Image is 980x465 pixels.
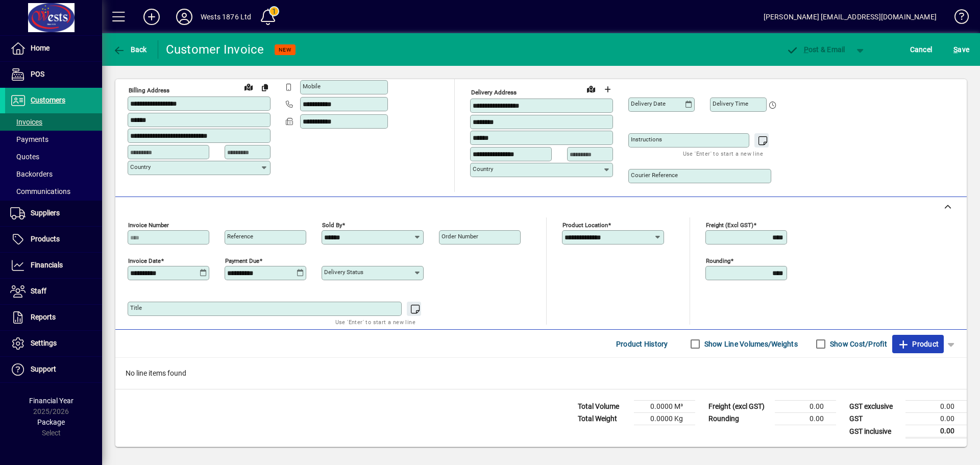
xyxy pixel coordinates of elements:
span: Product [897,336,939,352]
span: ave [953,41,969,58]
a: Home [5,36,102,61]
td: Total Weight [573,413,634,425]
button: Choose address [599,81,616,97]
button: Save [951,40,972,59]
a: Suppliers [5,201,102,226]
div: No line items found [115,358,967,389]
td: 0.00 [905,401,967,413]
mat-label: Freight (excl GST) [706,222,753,229]
a: Products [5,227,102,252]
span: Package [37,418,65,426]
button: Product [892,335,944,353]
mat-hint: Use 'Enter' to start a new line [683,148,763,159]
a: Support [5,357,102,382]
span: ost & Email [786,45,845,54]
div: [PERSON_NAME] [EMAIL_ADDRESS][DOMAIN_NAME] [764,9,937,25]
span: Settings [31,339,57,347]
a: View on map [583,81,599,97]
a: View on map [240,79,257,95]
mat-label: Courier Reference [631,172,678,179]
a: POS [5,62,102,87]
span: P [804,45,808,54]
button: Copy to Delivery address [257,79,273,95]
button: Add [135,8,168,26]
mat-label: Mobile [303,83,321,90]
span: Staff [31,287,46,295]
a: Financials [5,253,102,278]
a: Quotes [5,148,102,165]
a: Settings [5,331,102,356]
mat-label: Sold by [322,222,342,229]
mat-label: Instructions [631,136,662,143]
div: Wests 1876 Ltd [201,9,251,25]
a: Reports [5,305,102,330]
label: Show Line Volumes/Weights [702,339,798,349]
span: Products [31,235,60,243]
div: Customer Invoice [166,41,264,58]
a: Payments [5,131,102,148]
span: Quotes [10,153,39,161]
td: Rounding [703,413,775,425]
td: 0.00 [775,413,836,425]
span: Back [113,45,147,54]
mat-label: Order number [442,233,478,240]
span: Backorders [10,170,53,178]
a: Invoices [5,113,102,131]
mat-label: Country [130,163,151,170]
span: Invoices [10,118,42,126]
button: Post & Email [781,40,850,59]
td: Total Volume [573,401,634,413]
mat-label: Delivery time [713,100,748,107]
span: Home [31,44,50,52]
span: Customers [31,96,65,104]
mat-label: Invoice number [128,222,169,229]
span: Product History [616,336,668,352]
mat-label: Rounding [706,257,730,264]
span: Financial Year [29,397,73,405]
td: 0.0000 Kg [634,413,695,425]
td: GST [844,413,905,425]
mat-label: Invoice date [128,257,161,264]
mat-hint: Use 'Enter' to start a new line [335,316,415,328]
span: POS [31,70,44,78]
button: Profile [168,8,201,26]
mat-label: Reference [227,233,253,240]
mat-label: Delivery date [631,100,666,107]
a: Backorders [5,165,102,183]
a: Staff [5,279,102,304]
span: Communications [10,187,70,195]
span: Support [31,365,56,373]
span: Reports [31,313,56,321]
button: Cancel [908,40,935,59]
mat-label: Title [130,304,142,311]
mat-label: Product location [562,222,608,229]
button: Product History [612,335,672,353]
app-page-header-button: Back [102,40,158,59]
span: Suppliers [31,209,60,217]
a: Communications [5,183,102,200]
mat-label: Payment due [225,257,259,264]
span: NEW [279,46,291,53]
td: GST exclusive [844,401,905,413]
span: Financials [31,261,63,269]
span: S [953,45,958,54]
span: Cancel [910,41,933,58]
span: Payments [10,135,48,143]
td: 0.00 [905,425,967,438]
mat-label: Country [473,165,493,173]
td: GST inclusive [844,425,905,438]
mat-label: Delivery status [324,268,363,276]
td: 0.00 [905,413,967,425]
label: Show Cost/Profit [828,339,887,349]
button: Back [110,40,150,59]
td: Freight (excl GST) [703,401,775,413]
td: 0.0000 M³ [634,401,695,413]
td: 0.00 [775,401,836,413]
a: Knowledge Base [947,2,967,35]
